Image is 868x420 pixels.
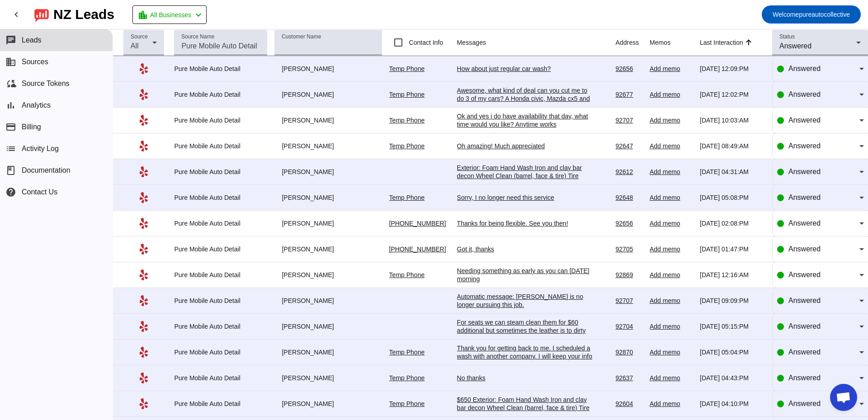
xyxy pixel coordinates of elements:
span: All [131,42,139,50]
div: Add memo [650,116,693,124]
div: Pure Mobile Auto Detail [174,193,267,202]
a: Temp Phone [389,142,425,150]
div: Pure Mobile Auto Detail [174,271,267,279]
div: [DATE] 04:43:PM [700,374,765,382]
div: Oh amazing! Much appreciated [457,142,593,150]
th: Messages [457,29,616,56]
th: Memos [650,29,700,56]
span: Answered [788,271,821,278]
div: Last Interaction [700,38,743,47]
div: Thanks for being flexible. See you then! [457,219,593,227]
mat-icon: chevron_left [193,9,204,20]
div: [PERSON_NAME] [274,116,382,124]
div: 92707 [615,297,642,305]
a: Temp Phone [389,91,425,98]
span: All Businesses [150,9,191,21]
div: No thanks [457,374,593,382]
div: [PERSON_NAME] [274,193,382,202]
div: Add memo [650,168,693,176]
div: Add memo [650,65,693,73]
div: 92612 [615,168,642,176]
mat-icon: chat [5,35,16,46]
div: Got it, thanks [457,245,593,253]
input: Pure Mobile Auto Detail [181,41,260,52]
a: Temp Phone [389,374,425,382]
div: [DATE] 04:10:PM [700,400,765,408]
mat-icon: chevron_left [11,9,22,20]
span: Answered [788,65,821,72]
div: Sorry, I no longer need this service [457,193,593,202]
div: Pure Mobile Auto Detail [174,322,267,330]
div: Add memo [650,271,693,279]
div: 92870 [615,348,642,356]
mat-icon: Yelp [138,63,149,74]
div: Thank you for getting back to me. I scheduled a wash with another company. I will keep your info ... [457,344,593,368]
div: Pure Mobile Auto Detail [174,245,267,253]
mat-icon: Yelp [138,373,149,383]
mat-label: Customer Name [282,34,321,40]
div: Add memo [650,374,693,382]
div: [PERSON_NAME] [274,142,382,150]
div: Pure Mobile Auto Detail [174,142,267,150]
span: Contact Us [22,188,57,196]
div: [DATE] 01:47:PM [700,245,765,253]
mat-icon: Yelp [138,321,149,332]
mat-icon: Yelp [138,295,149,306]
mat-icon: Yelp [138,192,149,203]
div: Pure Mobile Auto Detail [174,400,267,408]
div: [PERSON_NAME] [274,90,382,99]
span: Answered [788,322,821,330]
mat-icon: Yelp [138,244,149,255]
span: book [5,165,16,176]
span: Welcome [773,11,799,18]
a: Temp Phone [389,400,425,407]
a: Temp Phone [389,194,425,201]
div: Add memo [650,219,693,227]
div: [PERSON_NAME] [274,65,382,73]
div: 92869 [615,271,642,279]
div: 92704 [615,322,642,330]
div: How about just regular car wash? [457,65,593,73]
div: 92656 [615,219,642,227]
mat-icon: Yelp [138,166,149,177]
div: Awesome, what kind of deal can you cut me to do 3 of my cars? A Honda civic, Mazda cx5 and Audi Q5 [457,86,593,111]
mat-icon: Yelp [138,89,149,100]
div: [DATE] 04:31:AM [700,168,765,176]
div: Add memo [650,297,693,305]
mat-icon: Yelp [138,347,149,358]
div: [DATE] 05:04:PM [700,348,765,356]
div: NZ Leads [53,8,114,21]
mat-icon: Yelp [138,115,149,126]
div: 92656 [615,65,642,73]
div: [PERSON_NAME] [274,271,382,279]
mat-icon: payment [5,122,16,132]
div: Add memo [650,142,693,150]
span: Sources [22,58,48,66]
span: Answered [788,374,821,382]
span: Answered [788,348,821,356]
div: Add memo [650,90,693,99]
a: Temp Phone [389,117,425,124]
div: Ok and yes i do have availability that day, what time would you like? Anytime works [457,112,593,128]
mat-label: Source [131,34,148,40]
span: Answered [788,219,821,227]
img: logo [34,7,49,22]
div: Add memo [650,193,693,202]
div: [PERSON_NAME] [274,348,382,356]
div: Add memo [650,400,693,408]
div: Pure Mobile Auto Detail [174,116,267,124]
div: [PERSON_NAME] [274,400,382,408]
span: Answered [788,90,821,98]
span: Answered [779,42,811,50]
mat-icon: help [5,187,16,198]
mat-label: Status [779,34,795,40]
button: All Businesses [132,5,207,24]
a: Temp Phone [389,349,425,356]
div: 92647 [615,142,642,150]
div: Automatic message: [PERSON_NAME] is no longer pursuing this job. [457,293,593,309]
span: Answered [788,400,821,407]
mat-icon: business [5,57,16,67]
a: Temp Phone [389,271,425,278]
div: 92637 [615,374,642,382]
span: Answered [788,142,821,150]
